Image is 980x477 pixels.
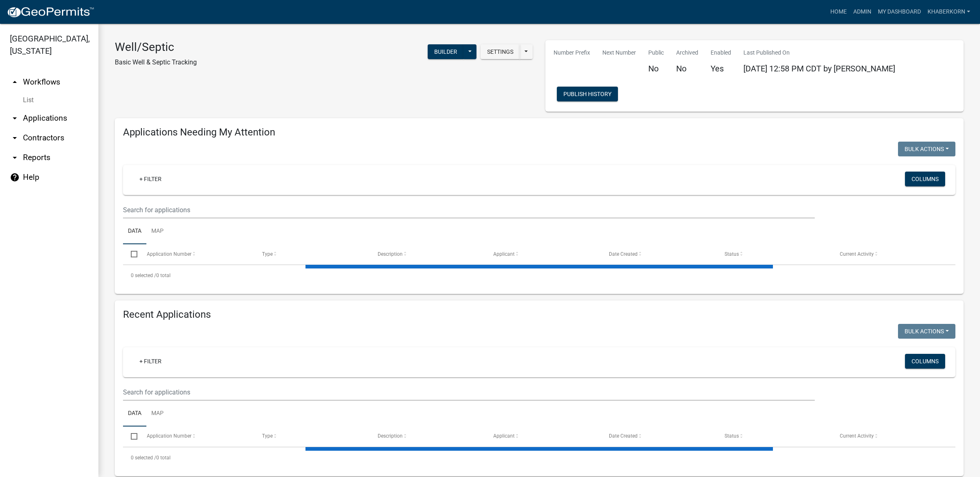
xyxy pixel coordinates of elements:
[262,433,273,439] span: Type
[123,384,815,401] input: Search for applications
[10,172,20,182] i: help
[123,309,955,321] h4: Recent Applications
[147,433,191,439] span: Application Number
[370,244,485,264] datatable-header-cell: Description
[725,433,739,439] span: Status
[146,218,169,245] a: Map
[147,251,191,257] span: Application Number
[676,48,698,57] p: Archived
[743,64,895,73] span: [DATE] 12:58 PM CDT by [PERSON_NAME]
[648,64,664,73] h5: No
[123,265,955,286] div: 0 total
[905,354,945,369] button: Columns
[711,48,731,57] p: Enabled
[370,427,485,446] datatable-header-cell: Description
[602,48,636,57] p: Next Number
[493,433,515,439] span: Applicant
[123,427,139,446] datatable-header-cell: Select
[262,251,273,257] span: Type
[485,244,601,264] datatable-header-cell: Applicant
[827,4,850,20] a: Home
[832,244,948,264] datatable-header-cell: Current Activity
[146,401,169,427] a: Map
[428,44,464,59] button: Builder
[485,427,601,446] datatable-header-cell: Applicant
[139,427,254,446] datatable-header-cell: Application Number
[716,427,832,446] datatable-header-cell: Status
[123,218,146,245] a: Data
[254,244,370,264] datatable-header-cell: Type
[557,87,618,101] button: Publish History
[905,172,945,186] button: Columns
[123,447,955,468] div: 0 total
[711,64,731,73] h5: Yes
[493,251,515,257] span: Applicant
[725,251,739,257] span: Status
[898,142,955,156] button: Bulk Actions
[10,77,20,87] i: arrow_drop_up
[609,433,638,439] span: Date Created
[840,251,874,257] span: Current Activity
[557,92,618,98] wm-modal-confirm: Workflow Publish History
[832,427,948,446] datatable-header-cell: Current Activity
[10,133,20,143] i: arrow_drop_down
[123,401,146,427] a: Data
[609,251,638,257] span: Date Created
[123,202,815,218] input: Search for applications
[378,433,403,439] span: Description
[554,48,590,57] p: Number Prefix
[378,251,403,257] span: Description
[648,48,664,57] p: Public
[481,44,520,59] button: Settings
[123,244,139,264] datatable-header-cell: Select
[850,4,875,20] a: Admin
[716,244,832,264] datatable-header-cell: Status
[133,354,168,369] a: + Filter
[131,455,156,461] span: 0 selected /
[115,57,197,67] p: Basic Well & Septic Tracking
[601,244,717,264] datatable-header-cell: Date Created
[840,433,874,439] span: Current Activity
[139,244,254,264] datatable-header-cell: Application Number
[131,273,156,278] span: 0 selected /
[123,126,955,138] h4: Applications Needing My Attention
[898,324,955,339] button: Bulk Actions
[875,4,924,20] a: My Dashboard
[601,427,717,446] datatable-header-cell: Date Created
[115,40,197,54] h3: Well/Septic
[254,427,370,446] datatable-header-cell: Type
[924,4,973,20] a: khaberkorn
[133,172,168,186] a: + Filter
[10,153,20,163] i: arrow_drop_down
[743,48,895,57] p: Last Published On
[676,64,698,73] h5: No
[10,113,20,123] i: arrow_drop_down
